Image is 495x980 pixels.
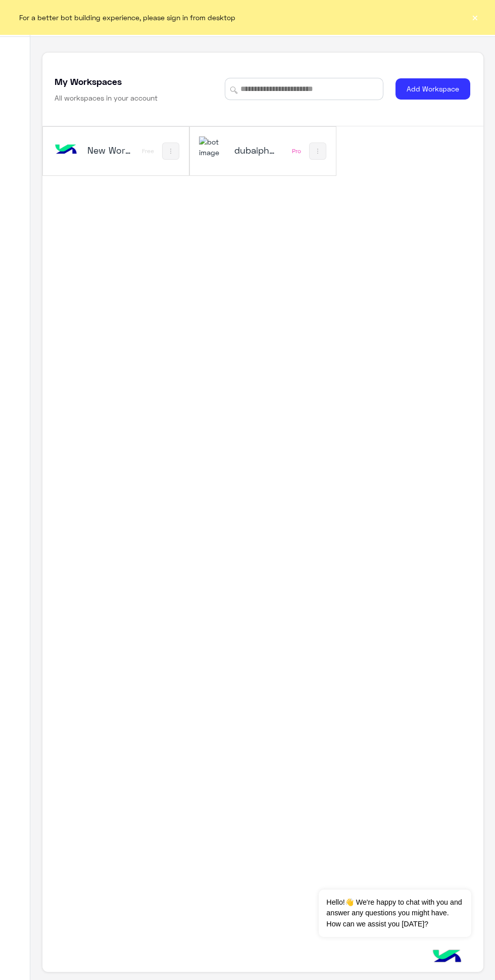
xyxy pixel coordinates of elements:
[234,144,280,156] h5: dubaiphone
[55,75,122,87] h5: My Workspaces
[470,12,480,22] button: ×
[52,136,79,164] img: bot image
[395,78,470,100] button: Add Workspace
[292,147,301,155] div: Pro
[199,136,226,158] img: 1403182699927242
[19,12,235,23] span: For a better bot building experience, please sign in from desktop
[429,940,465,975] img: hulul-logo.png
[87,144,133,156] h5: New Workspace 1
[319,890,471,937] span: Hello!👋 We're happy to chat with you and answer any questions you might have. How can we assist y...
[142,147,154,155] div: Free
[55,93,158,103] h6: All workspaces in your account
